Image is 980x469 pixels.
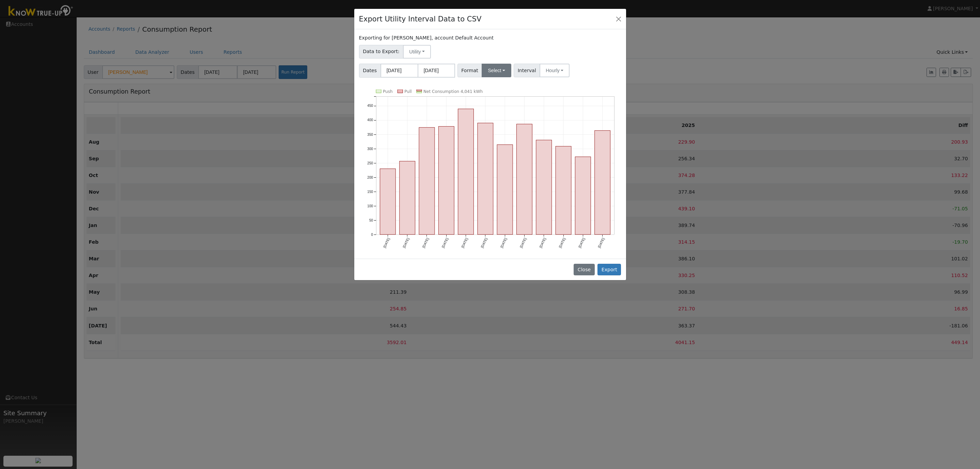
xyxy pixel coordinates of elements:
[497,145,513,234] rect: onclick=""
[514,64,540,77] span: Interval
[597,264,621,275] button: Export
[369,219,373,222] text: 50
[371,233,373,237] text: 0
[517,124,532,234] rect: onclick=""
[367,132,373,136] text: 350
[404,89,412,94] text: Pull
[359,45,404,59] span: Data to Export:
[556,146,571,234] rect: onclick=""
[402,237,410,248] text: [DATE]
[367,104,373,108] text: 450
[419,127,435,234] rect: onclick=""
[458,109,474,234] rect: onclick=""
[558,237,566,248] text: [DATE]
[383,89,393,94] text: Push
[478,123,493,234] rect: onclick=""
[383,237,390,248] text: [DATE]
[367,161,373,165] text: 250
[359,34,494,42] label: Exporting for [PERSON_NAME], account Default Account
[421,237,429,248] text: [DATE]
[540,64,570,77] button: Hourly
[578,237,586,248] text: [DATE]
[457,64,482,77] span: Format
[539,237,547,248] text: [DATE]
[574,264,594,275] button: Close
[403,45,431,59] button: Utility
[597,237,605,248] text: [DATE]
[595,130,610,234] rect: onclick=""
[423,89,483,94] text: Net Consumption 4,041 kWh
[359,14,482,25] h4: Export Utility Interval Data to CSV
[461,237,468,248] text: [DATE]
[367,204,373,208] text: 100
[367,190,373,194] text: 150
[441,237,449,248] text: [DATE]
[359,64,381,78] span: Dates
[367,147,373,150] text: 300
[367,176,373,179] text: 200
[519,237,527,248] text: [DATE]
[380,169,395,234] rect: onclick=""
[480,237,488,248] text: [DATE]
[399,161,415,235] rect: onclick=""
[500,237,508,248] text: [DATE]
[367,118,373,122] text: 400
[438,126,454,234] rect: onclick=""
[482,64,511,77] button: Select
[614,14,623,23] button: Close
[536,140,552,234] rect: onclick=""
[575,157,591,235] rect: onclick=""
